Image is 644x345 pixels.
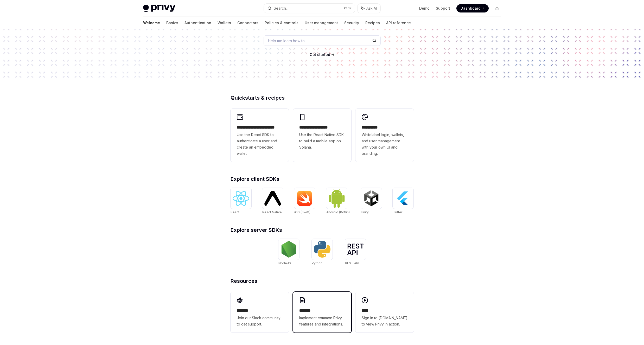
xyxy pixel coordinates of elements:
img: Unity [363,190,380,207]
span: Use the React Native SDK to build a mobile app on Solana. [299,132,345,150]
a: UnityUnity [361,188,382,215]
span: Explore server SDKs [231,227,282,233]
span: NodeJS [278,261,291,265]
img: Python [314,241,330,258]
span: Unity [361,210,369,214]
img: iOS (Swift) [296,190,313,206]
a: NodeJSNodeJS [278,239,299,266]
span: Use the React SDK to authenticate a user and create an embedded wallet. [237,132,283,157]
a: React NativeReact Native [262,188,283,215]
a: Authentication [184,17,211,29]
a: ReactReact [231,188,251,215]
span: Whitelabel login, wallets, and user management with your own UI and branding. [362,132,407,157]
a: Connectors [237,17,258,29]
span: REST API [345,261,359,265]
button: Search...CtrlK [264,4,355,13]
span: Sign in to [DOMAIN_NAME] to view Privy in action. [362,315,407,327]
img: light logo [143,5,175,12]
img: Android (Kotlin) [328,188,345,208]
span: Help me learn how to… [268,38,308,43]
span: React [231,210,239,214]
span: Join our Slack community to get support. [237,315,283,327]
span: Ask AI [366,6,377,11]
a: Security [344,17,359,29]
a: Dashboard [456,4,489,12]
span: Implement common Privy features and integrations. [299,315,345,327]
img: React Native [264,191,281,206]
a: **** **Join our Slack community to get support. [231,292,289,333]
span: Python [312,261,322,265]
a: **** **** **** ***Use the React Native SDK to build a mobile app on Solana. [293,109,351,162]
span: React Native [262,210,282,214]
button: Toggle dark mode [493,4,501,12]
span: Android (Kotlin) [326,210,350,214]
a: Basics [166,17,178,29]
span: Explore client SDKs [231,176,279,182]
a: User management [305,17,338,29]
a: PythonPython [312,239,333,266]
span: Ctrl K [344,6,352,10]
a: Android (Kotlin)Android (Kotlin) [326,188,350,215]
a: ****Sign in to [DOMAIN_NAME] to view Privy in action. [355,292,414,333]
span: Quickstarts & recipes [231,95,285,100]
a: Recipes [365,17,380,29]
button: Ask AI [358,4,380,13]
a: **** *****Whitelabel login, wallets, and user management with your own UI and branding. [355,109,414,162]
a: **** **Implement common Privy features and integrations. [293,292,351,333]
img: NodeJS [280,241,297,258]
img: React [233,191,249,206]
a: Wallets [218,17,231,29]
img: Flutter [395,190,411,207]
span: Flutter [393,210,402,214]
span: Dashboard [461,6,481,11]
a: iOS (Swift)iOS (Swift) [294,188,315,215]
a: Get started [310,52,330,57]
a: API reference [386,17,411,29]
div: Search... [274,5,288,11]
a: Policies & controls [265,17,298,29]
a: FlutterFlutter [393,188,413,215]
a: Welcome [143,17,160,29]
a: REST APIREST API [345,239,366,266]
span: Get started [310,52,330,57]
img: REST API [347,244,364,255]
span: iOS (Swift) [294,210,310,214]
span: Resources [231,278,257,284]
a: Support [436,6,450,11]
a: Demo [419,6,430,11]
